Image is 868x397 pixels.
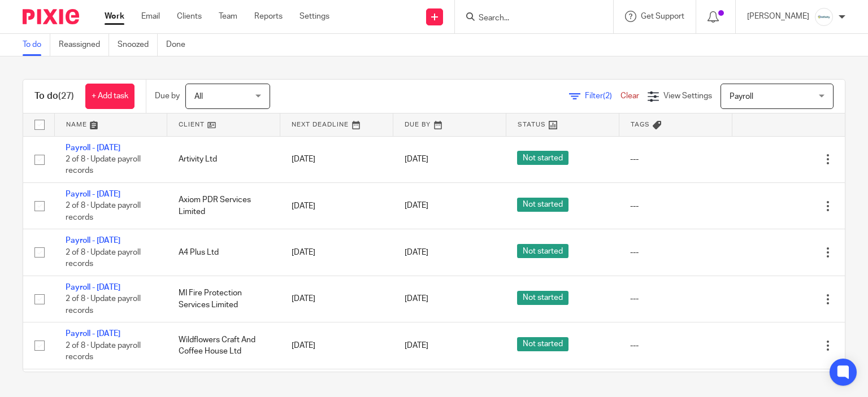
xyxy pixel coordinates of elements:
span: Filter [585,92,620,100]
td: [DATE] [280,322,393,369]
img: Pixie [23,9,79,24]
span: Not started [517,337,568,351]
td: Wildflowers Craft And Coffee House Ltd [167,322,280,369]
div: --- [630,340,721,351]
td: [DATE] [280,136,393,182]
td: MI Fire Protection Services Limited [167,276,280,322]
span: [DATE] [405,202,428,210]
span: [DATE] [405,248,428,256]
span: [DATE] [405,155,428,163]
a: Payroll - [DATE] [66,283,120,291]
td: Artivity Ltd [167,136,280,182]
span: All [194,93,203,101]
a: Payroll - [DATE] [66,237,120,245]
a: Payroll - [DATE] [66,190,120,198]
span: View Settings [663,92,712,100]
a: To do [23,34,50,56]
div: --- [630,154,721,165]
a: Snoozed [118,34,158,56]
td: [DATE] [280,276,393,322]
a: Email [141,11,160,22]
a: Settings [300,11,329,22]
span: (2) [603,92,612,100]
h1: To do [34,90,74,102]
span: [DATE] [405,342,428,350]
a: Team [219,11,237,22]
span: Not started [517,151,568,165]
a: Work [105,11,124,22]
img: Infinity%20Logo%20with%20Whitespace%20.png [815,8,833,26]
span: 2 of 8 · Update payroll records [66,342,141,361]
a: Done [166,34,194,56]
a: Reports [254,11,283,22]
p: [PERSON_NAME] [747,11,809,22]
div: --- [630,247,721,258]
td: Axiom PDR Services Limited [167,182,280,229]
span: Get Support [641,12,684,20]
span: 2 of 8 · Update payroll records [66,295,141,315]
td: [DATE] [280,229,393,276]
span: Not started [517,198,568,212]
a: Reassigned [59,34,109,56]
span: 2 of 8 · Update payroll records [66,202,141,222]
span: 2 of 8 · Update payroll records [66,155,141,175]
span: [DATE] [405,295,428,303]
span: Not started [517,244,568,258]
td: A4 Plus Ltd [167,229,280,276]
a: Clear [620,92,639,100]
a: Payroll - [DATE] [66,144,120,152]
p: Due by [155,90,180,102]
a: Clients [177,11,202,22]
a: + Add task [85,84,134,109]
span: Tags [631,121,650,128]
span: 2 of 8 · Update payroll records [66,248,141,268]
a: Payroll - [DATE] [66,330,120,338]
div: --- [630,200,721,212]
td: [DATE] [280,182,393,229]
div: --- [630,293,721,304]
input: Search [478,14,579,24]
span: (27) [58,91,74,101]
span: Payroll [730,93,753,101]
span: Not started [517,291,568,305]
